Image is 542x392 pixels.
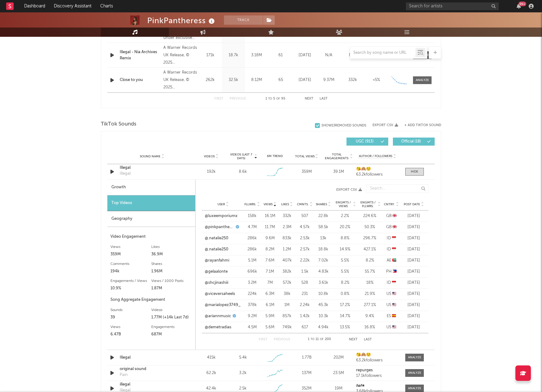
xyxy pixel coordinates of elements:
div: 14.7 % [334,313,356,319]
div: 5.5 % [334,269,356,275]
span: Fllwrs. [244,202,256,206]
div: illegal [120,381,184,388]
span: 🇺🇸 [392,292,396,296]
div: 378k [244,302,260,308]
div: 427.1 % [359,246,381,253]
div: 3.61k [316,280,331,286]
div: 4.94k [316,324,331,330]
strong: 😘🙈☺️ [356,167,371,171]
span: to [268,97,272,100]
div: 5.1M [244,258,260,264]
div: original sound [120,366,184,372]
div: Videos [151,306,192,314]
div: 192k [197,169,226,175]
a: @marialopez3749_ [205,302,241,308]
div: 833k [280,235,294,241]
div: [DATE] [402,258,425,264]
div: Sounds [110,306,151,314]
div: [DATE] [402,291,425,297]
div: 11.7M [263,224,277,230]
div: US [384,291,399,297]
div: 8.8 % [334,235,356,241]
button: Next [305,97,313,100]
span: Videos (last 7 days) [229,153,254,160]
div: 7.1M [263,269,277,275]
div: 7M [263,280,277,286]
div: Engagements [151,323,192,331]
div: 8.6k [239,169,247,175]
div: [DATE] [402,324,425,330]
div: 352M [292,386,321,392]
div: 137M [292,370,321,376]
div: <5% [366,77,387,83]
div: Growth [107,180,195,195]
div: GB [384,224,399,230]
div: 1.87M [151,285,192,292]
div: AE [384,258,399,264]
div: Illegal [120,165,184,171]
div: 2.22k [297,258,312,264]
span: Cmnts. [297,202,309,206]
div: 194k [110,268,151,275]
input: Search by song name or URL [350,50,415,55]
div: 1.5k [297,269,312,275]
div: 407k [280,258,294,264]
a: @luxeemporiumx [205,213,238,219]
div: Geography [107,211,195,227]
div: PH [384,269,399,275]
span: 🇮🇩 [392,247,396,251]
div: 3.2k [239,370,247,376]
div: 65 [270,77,291,83]
span: 🇦🇪 [392,258,396,262]
div: 0.8 % [334,291,356,297]
div: 4.5M [244,324,260,330]
span: 🇵🇭 [393,270,397,274]
div: Views / 1000 Posts [151,277,192,285]
button: First [259,338,268,341]
div: 9.6M [263,235,277,241]
div: 13k [316,235,331,241]
div: US [384,302,399,308]
button: Export CSV [208,188,362,192]
div: Video Engagement [110,233,192,241]
span: Official ( 18 ) [397,140,425,143]
div: 9.2M [244,313,260,319]
div: 617 [297,324,312,330]
div: 32.5k [223,77,243,83]
div: Song Aggregate Engagement [110,296,192,304]
div: 55.7 % [359,269,381,275]
div: [DATE] [295,77,315,83]
div: 415k [197,355,226,361]
span: 🇺🇸 [392,303,396,307]
div: Illegal [120,171,131,177]
div: 39.1M [324,169,353,175]
div: Top Videos [107,195,195,211]
span: 🇪🇸 [392,314,396,318]
span: Engmts / Fllwrs. [359,201,377,208]
div: 1.2M [280,246,294,253]
div: 36.9M [151,251,192,258]
div: 1.77B [292,355,321,361]
div: 63.2k followers [356,358,399,363]
button: Track [224,15,263,25]
div: 5.4k [239,355,247,361]
a: Close to you [120,77,160,83]
div: GB [384,213,399,219]
span: 🇮🇩 [392,236,396,240]
div: 7.6M [263,258,277,264]
div: 4.57k [297,224,312,230]
div: 1.77M (+14k Last 7d) [151,314,192,321]
input: Search... [367,184,428,193]
span: Cntry. [384,202,395,206]
div: 50.3 % [359,224,381,230]
div: Views [110,323,151,331]
div: 9.4 % [359,313,381,319]
div: 39 [110,314,151,321]
div: 3.2M [244,280,260,286]
div: 42.4k [197,386,226,392]
div: [DATE] [402,280,425,286]
div: 6.47B [110,331,151,338]
div: 99 + [518,2,526,6]
div: 4.7M [244,224,260,230]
